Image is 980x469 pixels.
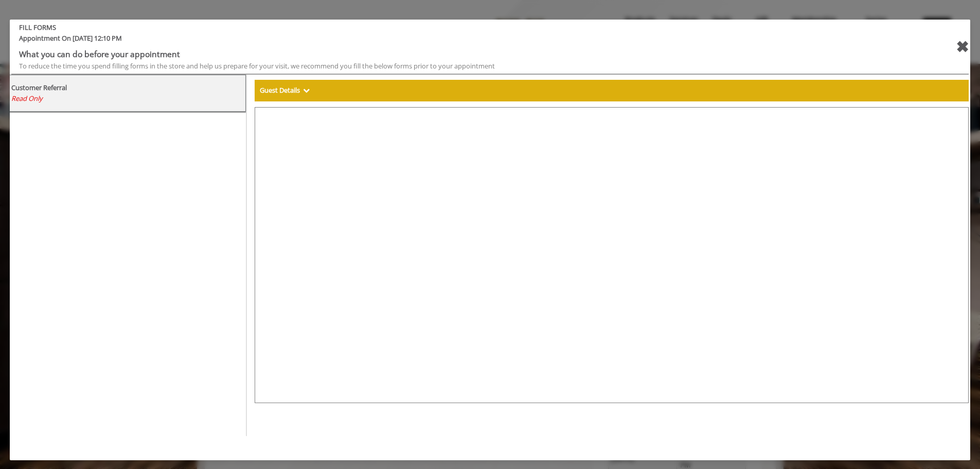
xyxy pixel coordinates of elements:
b: What you can do before your appointment [19,48,180,60]
iframe: formsViewWeb [255,107,969,403]
div: close forms [956,34,969,59]
span: Show [303,85,310,95]
div: Guest Details Show [255,80,969,101]
span: Read Only [11,94,43,103]
b: Customer Referral [11,83,67,92]
span: Appointment On [DATE] 12:10 PM [11,33,887,48]
b: Guest Details [260,85,300,95]
div: To reduce the time you spend filling forms in the store and help us prepare for your visit, we re... [19,61,880,72]
b: FILL FORMS [11,22,887,33]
